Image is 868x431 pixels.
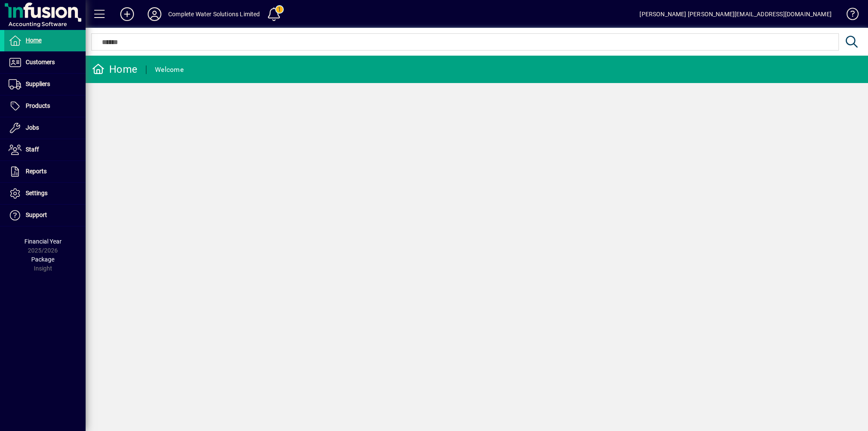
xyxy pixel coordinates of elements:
[4,161,86,182] a: Reports
[24,238,62,245] span: Financial Year
[155,63,184,77] div: Welcome
[840,2,857,30] a: Knowledge Base
[4,52,86,73] a: Customers
[26,211,47,218] span: Support
[4,205,86,226] a: Support
[26,37,42,44] span: Home
[141,6,168,22] button: Profile
[639,7,832,21] div: [PERSON_NAME] [PERSON_NAME][EMAIL_ADDRESS][DOMAIN_NAME]
[26,190,48,196] span: Settings
[4,139,86,161] a: Staff
[26,59,55,65] span: Customers
[4,117,86,139] a: Jobs
[26,146,39,153] span: Staff
[31,256,54,263] span: Package
[26,102,50,109] span: Products
[113,6,141,22] button: Add
[4,183,86,204] a: Settings
[26,168,47,175] span: Reports
[4,74,86,95] a: Suppliers
[26,80,50,87] span: Suppliers
[92,62,137,76] div: Home
[26,124,39,131] span: Jobs
[4,95,86,117] a: Products
[168,7,260,21] div: Complete Water Solutions Limited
